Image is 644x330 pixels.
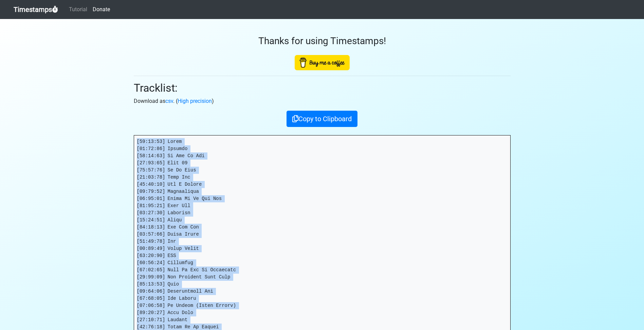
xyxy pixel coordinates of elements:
[90,3,113,16] a: Donate
[14,3,58,16] a: Timestamps
[134,81,511,94] h2: Tracklist:
[165,98,173,104] a: csv
[178,98,212,104] a: High precision
[287,111,357,127] button: Copy to Clipboard
[134,35,511,47] h3: Thanks for using Timestamps!
[295,55,350,70] img: Buy Me A Coffee
[134,97,511,105] p: Download as . ( )
[66,3,90,16] a: Tutorial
